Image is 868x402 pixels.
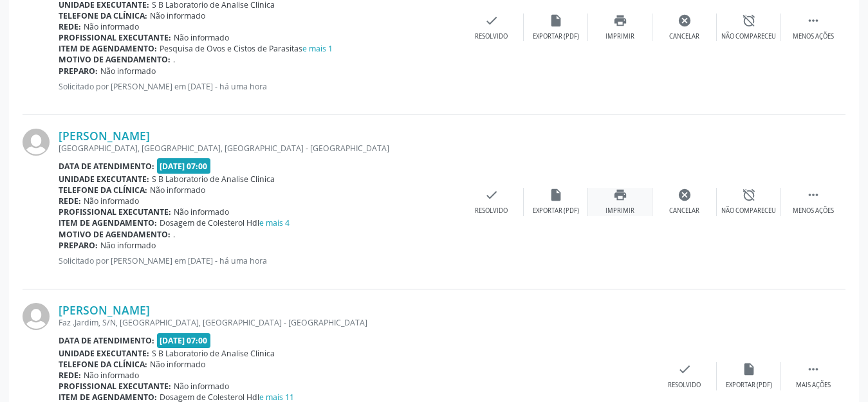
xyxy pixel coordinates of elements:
span: Não informado [150,359,205,370]
div: Exportar (PDF) [533,206,579,215]
b: Telefone da clínica: [59,10,147,21]
div: Cancelar [669,32,699,41]
b: Profissional executante: [59,206,171,217]
div: Mais ações [796,381,831,390]
div: Exportar (PDF) [726,381,772,390]
img: img [23,129,50,156]
div: Menos ações [793,32,834,41]
div: Imprimir [605,32,634,41]
span: Não informado [174,206,229,217]
div: Resolvido [668,381,701,390]
div: Resolvido [475,32,508,41]
b: Motivo de agendamento: [59,229,171,240]
b: Profissional executante: [59,32,171,43]
b: Profissional executante: [59,381,171,392]
span: Dosagem de Colesterol Hdl [160,217,290,228]
div: Não compareceu [721,32,776,41]
span: Não informado [84,21,139,32]
i: check [485,188,499,202]
b: Rede: [59,196,81,206]
span: Não informado [100,240,156,251]
b: Motivo de agendamento: [59,54,171,65]
b: Unidade executante: [59,348,149,359]
i: check [678,362,692,376]
a: [PERSON_NAME] [59,303,150,317]
b: Preparo: [59,240,98,251]
b: Data de atendimento: [59,161,154,172]
i: print [613,14,627,28]
span: . [173,54,175,65]
span: Não informado [174,32,229,43]
a: e mais 1 [302,43,333,54]
div: Faz .Jardim, S/N, [GEOGRAPHIC_DATA], [GEOGRAPHIC_DATA] - [GEOGRAPHIC_DATA] [59,317,652,328]
p: Solicitado por [PERSON_NAME] em [DATE] - há uma hora [59,255,459,266]
span: Não informado [100,66,156,77]
div: Imprimir [605,206,634,215]
b: Unidade executante: [59,174,149,185]
i: cancel [678,188,692,202]
i: print [613,188,627,202]
i: insert_drive_file [549,188,563,202]
div: Cancelar [669,206,699,215]
b: Rede: [59,21,81,32]
span: Não informado [150,10,205,21]
span: S B Laboratorio de Analise Clinica [152,348,275,359]
span: [DATE] 07:00 [157,333,211,348]
span: [DATE] 07:00 [157,158,211,173]
i: cancel [678,14,692,28]
i: check [485,14,499,28]
b: Item de agendamento: [59,217,157,228]
span: . [173,229,175,240]
i: alarm_off [742,14,756,28]
b: Item de agendamento: [59,43,157,54]
span: Não informado [84,370,139,381]
div: [GEOGRAPHIC_DATA], [GEOGRAPHIC_DATA], [GEOGRAPHIC_DATA] - [GEOGRAPHIC_DATA] [59,143,459,154]
i: insert_drive_file [742,362,756,376]
i: alarm_off [742,188,756,202]
b: Data de atendimento: [59,335,154,346]
i:  [806,362,820,376]
i:  [806,14,820,28]
i:  [806,188,820,202]
b: Rede: [59,370,81,381]
p: Solicitado por [PERSON_NAME] em [DATE] - há uma hora [59,81,459,92]
a: e mais 4 [259,217,290,228]
span: Não informado [84,196,139,206]
b: Telefone da clínica: [59,359,147,370]
a: [PERSON_NAME] [59,129,150,143]
span: Não informado [174,381,229,392]
div: Exportar (PDF) [533,32,579,41]
b: Telefone da clínica: [59,185,147,196]
i: insert_drive_file [549,14,563,28]
span: Pesquisa de Ovos e Cistos de Parasitas [160,43,333,54]
span: S B Laboratorio de Analise Clinica [152,174,275,185]
b: Preparo: [59,66,98,77]
div: Resolvido [475,206,508,215]
div: Não compareceu [721,206,776,215]
span: Não informado [150,185,205,196]
img: img [23,303,50,330]
div: Menos ações [793,206,834,215]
